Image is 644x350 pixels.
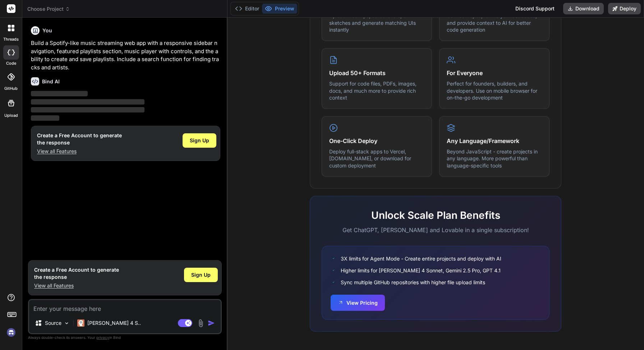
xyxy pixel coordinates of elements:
[232,4,262,14] button: Editor
[262,4,297,14] button: Preview
[191,271,211,278] span: Sign Up
[447,80,542,101] p: Perfect for founders, builders, and developers. Use on mobile browser for on-the-go development
[34,282,119,289] p: View all Features
[31,91,88,96] span: ‌
[42,27,52,34] h6: You
[208,319,215,327] img: icon
[37,132,122,146] h1: Create a Free Account to generate the response
[31,107,144,112] span: ‌
[87,319,141,327] p: [PERSON_NAME] 4 S..
[511,3,559,14] div: Discord Support
[563,3,604,14] button: Download
[37,148,122,155] p: View all Features
[329,148,424,169] p: Deploy full-stack apps to Vercel, [DOMAIN_NAME], or download for custom deployment
[341,267,501,274] span: Higher limits for [PERSON_NAME] 4 Sonnet, Gemini 2.5 Pro, GPT 4.1
[45,319,61,327] p: Source
[341,278,485,286] span: Sync multiple GitHub repositories with higher file upload limits
[31,99,144,105] span: ‌
[329,69,424,77] h4: Upload 50+ Formats
[329,137,424,145] h4: One-Click Deploy
[331,295,385,311] button: View Pricing
[190,137,209,144] span: Sign Up
[5,326,17,339] img: signin
[31,115,59,121] span: ‌
[28,334,222,341] p: Always double-check its answers. Your in Bind
[447,12,542,33] p: Connect repos, talk to your codebase, and provide context to AI for better code generation
[4,112,18,119] label: Upload
[322,208,549,223] h2: Unlock Scale Plan Benefits
[447,148,542,169] p: Beyond JavaScript - create projects in any language. More powerful than language-specific tools
[6,60,16,66] label: code
[31,39,220,72] p: Build a Spotify-like music streaming web app with a responsive sidebar navigation, featured playl...
[34,266,119,281] h1: Create a Free Account to generate the response
[322,226,549,234] p: Get ChatGPT, [PERSON_NAME] and Lovable in a single subscription!
[77,319,84,327] img: Claude 4 Sonnet
[27,5,70,13] span: Choose Project
[447,69,542,77] h4: For Everyone
[447,137,542,145] h4: Any Language/Framework
[329,80,424,101] p: Support for code files, PDFs, images, docs, and much more to provide rich context
[64,320,70,326] img: Pick Models
[4,86,18,92] label: GitHub
[42,78,60,85] h6: Bind AI
[608,3,641,14] button: Deploy
[329,12,424,33] p: Upload mockups, screenshots, or sketches and generate matching UIs instantly
[96,335,109,340] span: privacy
[341,255,501,262] span: 3X limits for Agent Mode - Create entire projects and deploy with AI
[3,36,19,42] label: threads
[197,319,205,327] img: attachment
